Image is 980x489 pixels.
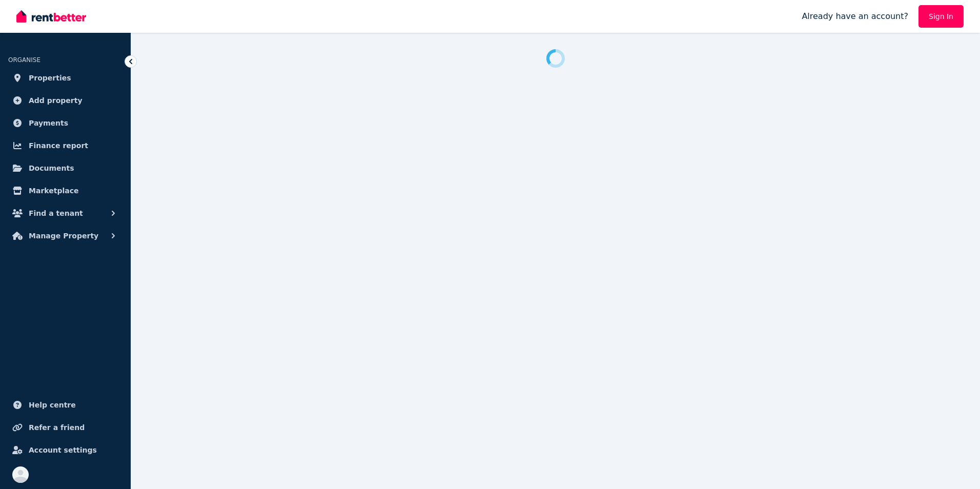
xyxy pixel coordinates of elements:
span: Properties [29,72,71,84]
span: Finance report [29,139,88,152]
a: Account settings [8,440,122,460]
span: Payments [29,117,68,129]
span: ORGANISE [8,56,40,64]
a: Documents [8,158,122,178]
a: Payments [8,113,122,133]
button: Manage Property [8,226,122,246]
span: Help centre [29,399,76,411]
img: RentBetter [16,9,86,24]
span: Account settings [29,444,97,456]
span: Manage Property [29,230,98,242]
a: Sign In [918,5,964,28]
span: Already have an account? [802,10,908,23]
a: Finance report [8,135,122,156]
a: Marketplace [8,180,122,201]
span: Refer a friend [29,421,85,434]
span: Add property [29,94,83,107]
span: Documents [29,162,74,174]
span: Find a tenant [29,207,83,219]
a: Add property [8,90,122,111]
button: Find a tenant [8,203,122,223]
a: Refer a friend [8,417,122,438]
a: Help centre [8,395,122,415]
a: Properties [8,68,122,88]
span: Marketplace [29,185,78,197]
